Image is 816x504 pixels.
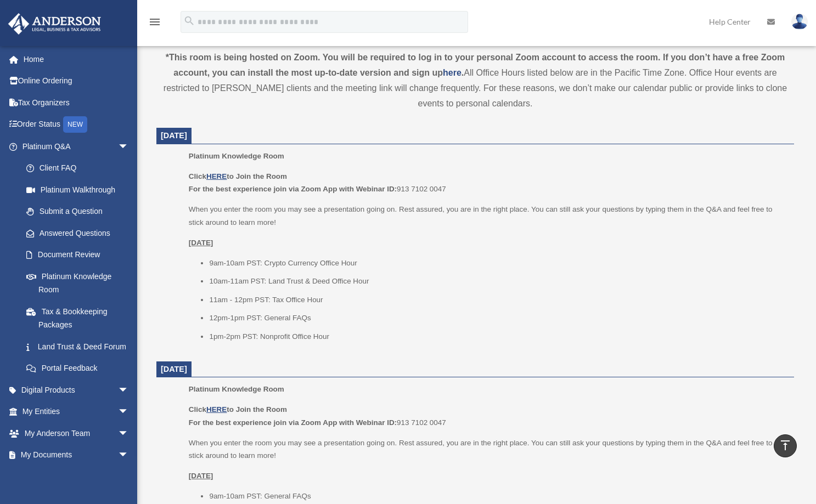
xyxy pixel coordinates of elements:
[189,172,287,180] b: Click to Join the Room
[15,336,145,358] a: Land Trust & Deed Forum
[118,422,140,445] span: arrow_drop_down
[5,13,104,35] img: Anderson Advisors Platinum Portal
[189,203,786,229] p: When you enter the room you may see a presentation going on. Rest assured, you are in the right p...
[8,92,145,114] a: Tax Organizers
[209,257,786,270] li: 9am-10am PST: Crypto Currency Office Hour
[189,152,284,160] span: Platinum Knowledge Room
[118,401,140,423] span: arrow_drop_down
[15,222,145,244] a: Answered Questions
[8,401,145,423] a: My Entitiesarrow_drop_down
[15,179,145,201] a: Platinum Walkthrough
[209,330,786,343] li: 1pm-2pm PST: Nonprofit Office Hour
[209,312,786,325] li: 12pm-1pm PST: General FAQs
[118,135,140,158] span: arrow_drop_down
[462,68,464,77] strong: .
[148,19,161,29] a: menu
[15,358,145,380] a: Portal Feedback
[189,472,213,480] u: [DATE]
[118,379,140,401] span: arrow_drop_down
[206,172,227,180] a: HERE
[161,365,187,373] span: [DATE]
[189,418,397,427] b: For the best experience join via Zoom App with Webinar ID:
[8,422,145,444] a: My Anderson Teamarrow_drop_down
[189,437,786,462] p: When you enter the room you may see a presentation going on. Rest assured, you are in the right p...
[63,116,87,133] div: NEW
[791,14,808,30] img: User Pic
[161,131,187,140] span: [DATE]
[118,466,140,488] span: arrow_drop_down
[8,135,145,157] a: Platinum Q&Aarrow_drop_down
[15,201,145,223] a: Submit a Question
[166,53,785,77] strong: *This room is being hosted on Zoom. You will be required to log in to your personal Zoom account ...
[209,490,786,503] li: 9am-10am PST: General FAQs
[189,170,786,196] p: 913 7102 0047
[774,434,797,457] a: vertical_align_top
[209,275,786,288] li: 10am-11am PST: Land Trust & Deed Office Hour
[148,15,161,29] i: menu
[118,444,140,467] span: arrow_drop_down
[189,403,786,429] p: 913 7102 0047
[8,48,145,70] a: Home
[8,379,145,401] a: Digital Productsarrow_drop_down
[8,70,145,92] a: Online Ordering
[15,244,145,266] a: Document Review
[189,385,284,393] span: Platinum Knowledge Room
[183,15,195,27] i: search
[8,444,145,466] a: My Documentsarrow_drop_down
[15,157,145,179] a: Client FAQ
[209,293,786,307] li: 11am - 12pm PST: Tax Office Hour
[189,185,397,193] b: For the best experience join via Zoom App with Webinar ID:
[206,405,227,414] a: HERE
[189,405,287,414] b: Click to Join the Room
[779,439,792,452] i: vertical_align_top
[8,114,145,136] a: Order StatusNEW
[15,301,145,336] a: Tax & Bookkeeping Packages
[156,50,794,111] div: All Office Hours listed below are in the Pacific Time Zone. Office Hour events are restricted to ...
[443,68,462,77] a: here
[8,466,145,488] a: Online Learningarrow_drop_down
[189,239,213,247] u: [DATE]
[15,265,140,301] a: Platinum Knowledge Room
